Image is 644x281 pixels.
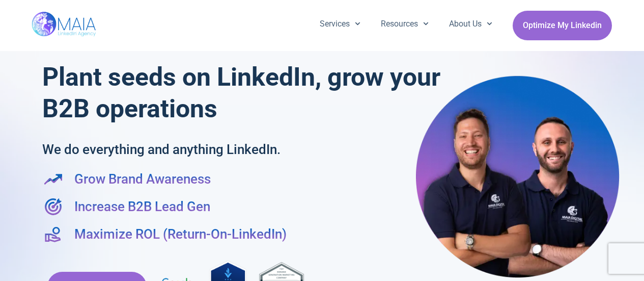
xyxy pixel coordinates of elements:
span: Optimize My Linkedin [523,16,602,35]
h1: Plant seeds on LinkedIn, grow your B2B operations [42,61,445,124]
span: Grow Brand Awareness [72,169,211,189]
a: Optimize My Linkedin [513,11,612,40]
a: About Us [439,11,502,37]
nav: Menu [310,11,503,37]
span: Increase B2B Lead Gen [72,197,210,216]
h2: We do everything and anything LinkedIn. [42,140,379,159]
a: Services [310,11,371,37]
span: Maximize ROL (Return-On-LinkedIn) [72,224,287,244]
img: Maia Digital- Shay & Eli [416,75,620,278]
a: Resources [371,11,439,37]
